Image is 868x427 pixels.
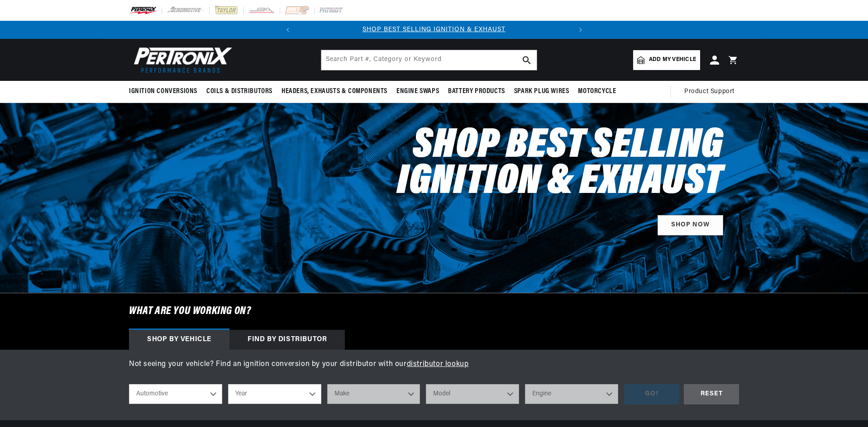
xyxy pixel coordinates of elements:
[649,56,696,64] span: Add my vehicle
[578,87,616,96] span: Motorcycle
[106,21,762,39] slideshow-component: Translation missing: en.sections.announcements.announcement_bar
[517,50,537,70] button: search button
[129,81,202,102] summary: Ignition Conversions
[396,87,439,96] span: Engine Swaps
[426,384,519,404] select: Model
[444,81,510,102] summary: Battery Products
[277,81,392,102] summary: Headers, Exhausts & Components
[321,50,537,70] input: Search Part #, Category or Keyword
[514,87,569,96] span: Spark Plug Wires
[297,25,572,35] div: Announcement
[129,384,222,404] select: Ride Type
[392,81,444,102] summary: Engine Swaps
[407,361,469,368] a: distributor lookup
[684,87,734,97] span: Product Support
[297,25,572,35] div: 1 of 2
[279,21,297,39] button: Translation missing: en.sections.announcements.previous_announcement
[362,26,506,33] a: SHOP BEST SELLING IGNITION & EXHAUST
[206,87,272,96] span: Coils & Distributors
[684,384,739,404] div: RESET
[281,87,387,96] span: Headers, Exhausts & Components
[228,384,321,404] select: Year
[633,50,700,70] a: Add my vehicle
[202,81,277,102] summary: Coils & Distributors
[229,330,345,350] div: Find by Distributor
[106,293,762,329] h6: What are you working on?
[448,87,505,96] span: Battery Products
[129,330,229,350] div: Shop by vehicle
[573,81,620,102] summary: Motorcycle
[510,81,574,102] summary: Spark Plug Wires
[525,384,618,404] select: Engine
[336,128,723,201] h2: Shop Best Selling Ignition & Exhaust
[129,87,197,96] span: Ignition Conversions
[572,21,590,39] button: Translation missing: en.sections.announcements.next_announcement
[129,44,233,75] img: Pertronix
[684,81,739,103] summary: Product Support
[658,215,723,235] a: SHOP NOW
[327,384,420,404] select: Make
[129,359,739,371] p: Not seeing your vehicle? Find an ignition conversion by your distributor with our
